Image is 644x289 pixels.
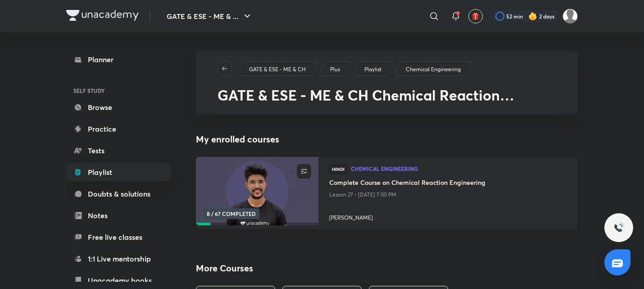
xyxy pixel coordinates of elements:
[528,12,537,21] img: streak
[468,9,483,23] button: avatar
[66,98,171,116] a: Browse
[248,65,308,73] a: GATE & ESE - ME & CH
[195,156,319,226] img: new-thumbnail
[66,250,171,268] a: 1:1 Live mentorship
[351,166,567,172] a: Chemical Engineering
[66,83,171,98] h6: SELF STUDY
[329,164,347,174] span: Hindi
[66,120,171,138] a: Practice
[196,261,578,275] h2: More Courses
[329,178,567,189] a: Complete Course on Chemical Reaction Engineering
[66,142,171,160] a: Tests
[351,166,567,171] span: Chemical Engineering
[562,9,578,24] img: Manasi Raut
[196,133,578,146] h4: My enrolled courses
[364,65,381,73] p: Playlist
[329,65,342,73] a: Plus
[66,163,171,181] a: Playlist
[613,222,624,233] img: ttu
[66,185,171,203] a: Doubts & solutions
[404,65,463,73] a: Chemical Engineering
[203,208,259,219] span: 8 / 67 COMPLETED
[363,65,383,73] a: Playlist
[66,10,139,21] img: Company Logo
[472,12,480,20] img: avatar
[66,228,171,246] a: Free live classes
[218,85,514,122] span: GATE & ESE - ME & CH Chemical Reaction Engineering
[330,65,340,73] p: Plus
[66,10,139,23] a: Company Logo
[161,7,258,25] button: GATE & ESE - ME & ...
[196,157,318,229] a: new-thumbnail8 / 67 COMPLETED
[66,50,171,69] a: Planner
[329,189,567,201] p: Lesson 27 • [DATE] 7:00 PM
[406,65,461,73] p: Chemical Engineering
[249,65,306,73] p: GATE & ESE - ME & CH
[66,206,171,225] a: Notes
[329,210,567,222] a: [PERSON_NAME]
